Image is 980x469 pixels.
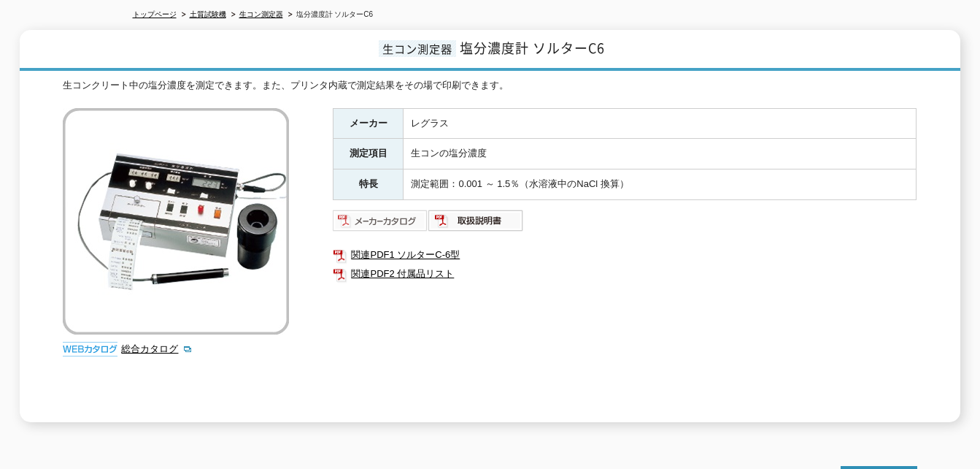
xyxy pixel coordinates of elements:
[333,108,404,139] th: メーカー
[460,38,605,58] span: 塩分濃度計 ソルターC6
[333,169,404,200] th: 特長
[333,218,428,229] a: メーカーカタログ
[190,10,226,18] a: 土質試験機
[63,342,117,356] img: webカタログ
[333,264,917,283] a: 関連PDF2 付属品リスト
[404,139,917,169] td: 生コンの塩分濃度
[428,218,524,229] a: 取扱説明書
[379,40,456,57] span: 生コン測定器
[333,245,917,264] a: 関連PDF1 ソルターC-6型
[428,209,524,232] img: 取扱説明書
[63,108,289,335] img: 塩分濃度計 ソルターC6
[404,108,917,139] td: レグラス
[239,10,283,18] a: 生コン測定器
[404,169,917,200] td: 測定範囲：0.001 ～ 1.5％（水溶液中のNaCl 換算）
[63,78,917,94] div: 生コンクリート中の塩分濃度を測定できます。また、プリンタ内蔵で測定結果をその場で印刷できます。
[133,10,177,18] a: トップページ
[333,209,428,232] img: メーカーカタログ
[285,7,374,23] li: 塩分濃度計 ソルターC6
[121,343,193,354] a: 総合カタログ
[333,139,404,169] th: 測定項目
